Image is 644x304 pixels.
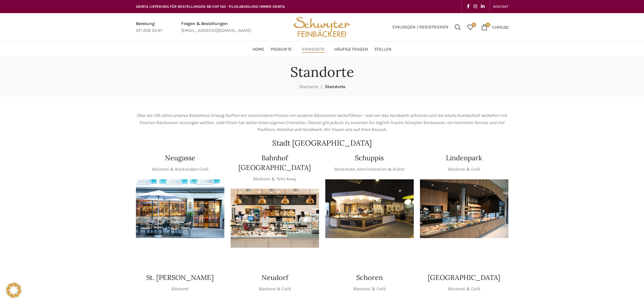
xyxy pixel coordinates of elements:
[478,21,512,33] a: 0 CHF0.00
[136,179,224,238] img: Neugasse
[290,64,354,80] h1: Standorte
[374,43,392,56] a: Stellen
[136,112,508,133] p: Über die 120 Jahre unseres Bestehens hinweg durften wir verschiedene Filialen von anderen Bäckere...
[231,189,319,248] img: Bahnhof St. Gallen
[253,176,297,182] p: Bäckerei & Take Away
[392,25,448,29] span: Einloggen / Registrieren
[262,273,288,282] h4: Neudorf
[136,4,285,9] span: GRATIS LIEFERUNG FÜR BESTELLUNGEN AB CHF 150 - FILIALABHOLUNG IMMER GRATIS
[146,273,214,282] h4: St. [PERSON_NAME]
[452,21,464,33] a: Suchen
[446,153,482,163] h4: Lindenpark
[291,13,352,41] img: Bäckerei Schwyter
[448,166,480,173] p: Bäckerei & Café
[355,153,384,163] h4: Schuppis
[252,47,264,52] span: Home
[464,21,477,33] div: Meine Wunschliste
[152,166,208,173] p: Bäckerei & Backstuben Café
[133,43,512,56] div: Main navigation
[465,2,472,11] a: Facebook social link
[136,139,508,147] h2: Stadt [GEOGRAPHIC_DATA]
[492,24,500,30] span: CHF
[325,84,345,89] span: Standorte
[334,47,368,52] span: Häufige Fragen
[172,286,189,292] p: Bäckerei
[353,286,386,292] p: Bäckerei & Café
[420,179,508,238] img: 017-e1571925257345
[291,24,352,29] a: Site logo
[464,21,477,33] a: 0
[165,153,195,163] h4: Neugasse
[334,166,405,173] p: Backstube, Administration & Bistro
[448,286,480,292] p: Bäckerei & Café
[231,153,319,172] h4: Bahnhof [GEOGRAPHIC_DATA]
[493,0,508,13] a: KONTAKT
[252,43,264,56] a: Home
[472,22,476,27] span: 0
[259,286,291,292] p: Bäckerei & Café
[492,24,508,30] bdi: 0.00
[181,20,251,34] a: Infobox link
[334,43,368,56] a: Häufige Fragen
[302,47,325,52] span: Standorte
[271,43,295,56] a: Produkte
[428,273,500,282] h4: [GEOGRAPHIC_DATA]
[479,2,487,11] a: Linkedin social link
[389,21,452,33] a: Einloggen / Registrieren
[271,47,292,52] span: Produkte
[136,20,162,34] a: Infobox link
[302,43,328,56] a: Standorte
[299,84,318,89] a: Startseite
[486,22,490,27] span: 0
[325,179,414,238] img: 150130-Schwyter-013
[472,2,479,11] a: Instagram social link
[490,0,512,13] div: Secondary navigation
[493,4,508,9] span: KONTAKT
[356,273,383,282] h4: Schoren
[374,47,392,52] span: Stellen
